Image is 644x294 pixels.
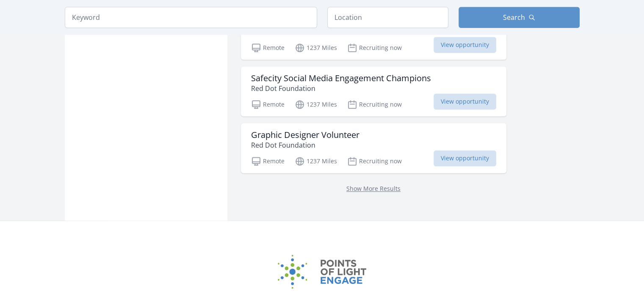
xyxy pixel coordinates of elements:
p: Red Dot Foundation [251,83,431,93]
p: 1237 Miles [295,99,337,110]
p: Red Dot Foundation [251,140,359,150]
p: Remote [251,43,285,53]
input: Location [327,7,448,28]
h3: Safecity Social Media Engagement Champions [251,73,431,83]
p: 1237 Miles [295,156,337,166]
a: Social Media Content Creator – TikTok Red Dot Foundation Remote 1237 Miles Recruiting now View op... [241,10,506,60]
h3: Graphic Designer Volunteer [251,130,359,140]
a: Graphic Designer Volunteer Red Dot Foundation Remote 1237 Miles Recruiting now View opportunity [241,123,506,173]
span: View opportunity [434,150,496,166]
p: Remote [251,99,285,110]
span: View opportunity [434,93,496,110]
p: 1237 Miles [295,43,337,53]
span: Search [503,12,525,22]
p: Recruiting now [347,99,402,110]
input: Keyword [65,7,317,28]
a: Show More Results [346,184,401,192]
p: Recruiting now [347,156,402,166]
span: View opportunity [434,37,496,53]
button: Search [459,7,580,28]
img: Points of Light Engage [278,255,367,289]
p: Remote [251,156,285,166]
a: Safecity Social Media Engagement Champions Red Dot Foundation Remote 1237 Miles Recruiting now Vi... [241,66,506,116]
p: Recruiting now [347,43,402,53]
